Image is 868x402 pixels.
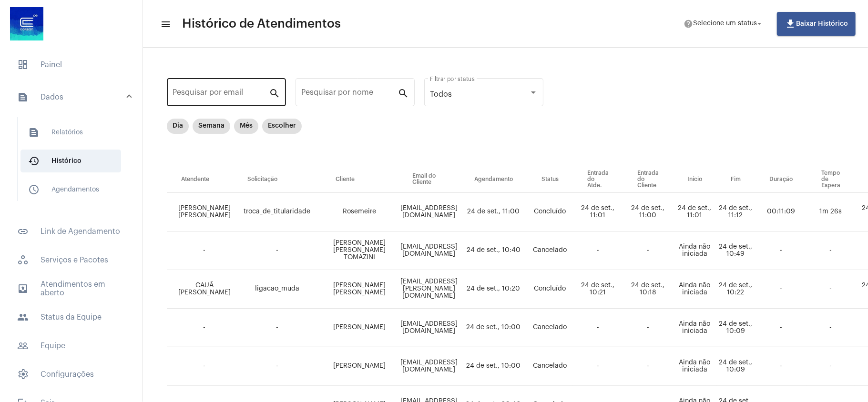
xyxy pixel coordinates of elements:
td: - [755,270,807,309]
td: - [623,231,673,270]
span: - [276,247,278,253]
th: Cliente [321,166,398,193]
mat-icon: sidenav icon [17,226,29,237]
td: - [167,309,233,347]
span: sidenav icon [17,254,29,266]
td: 24 de set., 10:09 [716,347,755,386]
td: - [573,231,623,270]
td: [PERSON_NAME] [PERSON_NAME] TOMAZINI [321,231,398,270]
mat-icon: sidenav icon [28,184,40,195]
td: 24 de set., 10:22 [716,270,755,309]
td: 24 de set., 10:09 [716,309,755,347]
td: [PERSON_NAME] [PERSON_NAME] [321,270,398,309]
td: Cancelado [527,347,573,386]
td: [EMAIL_ADDRESS][DOMAIN_NAME] [398,193,460,231]
td: [PERSON_NAME] [321,309,398,347]
td: 24 de set., 10:21 [573,270,623,309]
th: Solicitação [233,166,321,193]
span: Painel [10,53,133,76]
mat-icon: arrow_drop_down [755,20,764,28]
span: - [276,362,278,369]
td: - [755,347,807,386]
mat-icon: search [398,87,409,99]
input: Pesquisar por nome [301,90,398,99]
mat-icon: sidenav icon [17,340,29,352]
td: - [167,231,233,270]
td: 24 de set., 10:18 [623,270,673,309]
td: Cancelado [527,231,573,270]
mat-chip: Semana [193,119,230,134]
td: 24 de set., 11:00 [623,193,673,231]
td: [EMAIL_ADDRESS][PERSON_NAME][DOMAIN_NAME] [398,270,460,309]
mat-chip: Escolher [262,119,302,134]
th: Atendente [167,166,233,193]
mat-icon: sidenav icon [28,155,40,167]
mat-icon: sidenav icon [28,127,40,138]
th: Status [527,166,573,193]
mat-icon: search [269,87,280,99]
span: Baixar Histórico [785,20,848,27]
td: - [167,347,233,386]
th: Fim [716,166,755,193]
td: Ainda não iniciada [673,309,716,347]
td: Ainda não iniciada [673,231,716,270]
span: sidenav icon [17,59,29,70]
td: - [623,309,673,347]
span: Link de Agendamento [10,220,133,243]
td: Concluído [527,270,573,309]
span: Serviços e Pacotes [10,249,133,271]
mat-chip: Mês [234,119,258,134]
td: - [807,231,855,270]
button: Selecione um status [678,14,769,33]
td: 1m 26s [807,193,855,231]
span: Equipe [10,334,133,357]
td: 24 de set., 10:00 [460,347,527,386]
th: Tempo de Espera [807,166,855,193]
td: Rosemeire [321,193,398,231]
span: Histórico de Atendimentos [182,16,341,31]
mat-icon: help [684,19,693,29]
td: - [807,270,855,309]
span: Histórico [20,150,121,172]
td: 24 de set., 10:00 [460,309,527,347]
th: Duração [755,166,807,193]
td: Ainda não iniciada [673,347,716,386]
td: [PERSON_NAME] [PERSON_NAME] [167,193,233,231]
span: ligacao_muda [255,285,299,292]
th: Agendamento [460,166,527,193]
span: Configurações [10,363,133,386]
th: Entrada do Cliente [623,166,673,193]
td: [PERSON_NAME] [321,347,398,386]
td: Concluído [527,193,573,231]
td: Cancelado [527,309,573,347]
span: troca_de_titularidade [244,208,311,215]
mat-icon: sidenav icon [17,91,29,103]
td: - [573,347,623,386]
td: 24 de set., 10:49 [716,231,755,270]
td: - [807,347,855,386]
td: - [807,309,855,347]
td: 24 de set., 11:00 [460,193,527,231]
input: Pesquisar por email [173,90,269,99]
td: 24 de set., 11:12 [716,193,755,231]
th: Entrada do Atde. [573,166,623,193]
td: - [573,309,623,347]
td: 24 de set., 11:01 [573,193,623,231]
td: [EMAIL_ADDRESS][DOMAIN_NAME] [398,231,460,270]
span: - [276,324,278,331]
td: 24 de set., 10:20 [460,270,527,309]
span: sidenav icon [17,369,29,380]
td: 00:11:09 [755,193,807,231]
td: CAUÃ [PERSON_NAME] [167,270,233,309]
span: Atendimentos em aberto [10,277,133,300]
td: 24 de set., 10:40 [460,231,527,270]
span: Relatórios [20,121,121,144]
span: Agendamentos [20,178,121,201]
div: sidenav iconDados [6,112,143,214]
td: Ainda não iniciada [673,270,716,309]
span: Status da Equipe [10,306,133,329]
th: Início [673,166,716,193]
mat-icon: sidenav icon [17,312,29,323]
td: [EMAIL_ADDRESS][DOMAIN_NAME] [398,309,460,347]
td: - [755,231,807,270]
